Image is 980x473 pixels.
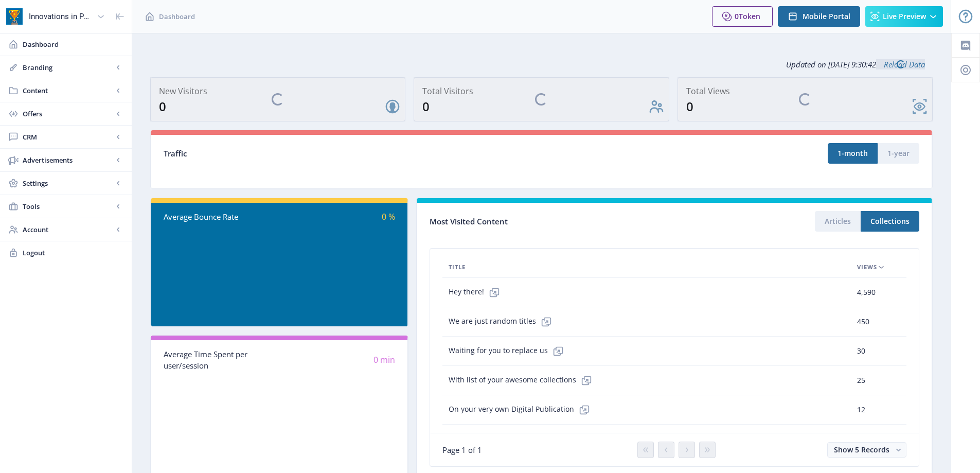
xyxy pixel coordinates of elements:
span: On your very own Digital Publication [449,399,595,420]
img: app-icon.png [6,8,23,25]
span: We are just random titles [449,311,557,332]
span: Content [23,85,113,96]
button: Articles [815,211,861,232]
span: 30 [857,345,865,357]
a: Reload Data [876,59,925,69]
div: Traffic [164,148,542,160]
span: Advertisements [23,155,113,165]
span: With list of your awesome collections [449,370,597,391]
div: Updated on [DATE] 9:30:42 [150,51,933,77]
div: Most Visited Content [430,214,674,230]
span: Views [857,261,877,273]
span: CRM [23,132,113,142]
span: Page 1 of 1 [442,445,482,455]
div: Average Bounce Rate [164,211,279,223]
span: Logout [23,248,123,258]
span: Branding [23,62,113,73]
span: Settings [23,178,113,188]
button: Mobile Portal [778,6,860,27]
button: 1-year [878,143,919,164]
button: Show 5 Records [827,442,906,458]
span: Offers [23,109,113,119]
span: Dashboard [23,39,123,49]
span: Waiting for you to replace us [449,341,568,361]
button: Collections [861,211,919,232]
span: 12 [857,404,865,416]
span: Title [449,261,466,273]
span: Tools [23,201,113,212]
span: Dashboard [159,11,195,22]
div: 0 min [279,354,395,366]
div: Innovations in Pharmaceutical Technology (IPT) [29,5,93,28]
button: 0Token [712,6,773,27]
button: 1-month [828,143,878,164]
span: Mobile Portal [803,12,850,21]
div: Average Time Spent per user/session [164,348,279,372]
span: Token [739,11,760,21]
span: 4,590 [857,286,876,299]
span: Account [23,224,113,235]
span: 25 [857,374,865,387]
button: Live Preview [865,6,943,27]
span: Show 5 Records [834,445,889,454]
span: Hey there! [449,282,505,303]
span: 450 [857,316,869,328]
span: 0 % [382,211,395,222]
span: Live Preview [883,12,926,21]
